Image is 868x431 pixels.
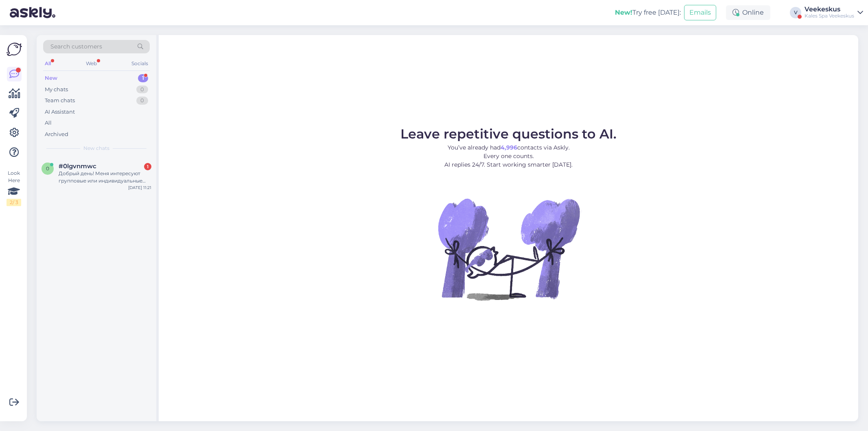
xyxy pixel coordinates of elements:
a: VeekeskusKales Spa Veekeskus [805,6,863,19]
div: [DATE] 11:21 [128,185,151,191]
div: AI Assistant [45,108,75,116]
div: My chats [45,86,68,94]
div: Web [84,58,98,69]
div: V [790,7,801,18]
span: Search customers [50,42,102,51]
div: All [45,119,52,127]
button: Emails [684,5,716,20]
div: Look Here [7,169,21,206]
div: 2 / 3 [7,199,21,206]
div: Добрый день! Меня интересуют групповые или индивидуальные тренировки по плаванию для сына 12 лет,... [59,170,151,185]
b: New! [615,9,632,16]
div: 0 [136,97,148,105]
div: Veekeskus [805,6,854,13]
img: Askly Logo [7,42,22,57]
div: 0 [136,86,148,94]
div: Kales Spa Veekeskus [805,13,854,19]
p: You’ve already had contacts via Askly. Every one counts. AI replies 24/7. Start working smarter [... [400,143,617,169]
b: 4,996 [501,144,517,151]
div: New [45,74,57,82]
div: All [43,58,52,69]
div: Team chats [45,97,75,105]
span: #0lgvnmwc [59,163,96,170]
div: 1 [144,163,151,170]
div: 1 [138,74,148,82]
span: New chats [83,145,109,152]
span: 0 [46,165,49,172]
div: Online [726,5,770,20]
img: No Chat active [435,176,582,322]
span: Leave repetitive questions to AI. [400,126,617,142]
div: Try free [DATE]: [615,8,681,18]
div: Archived [45,130,68,139]
div: Socials [130,58,150,69]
